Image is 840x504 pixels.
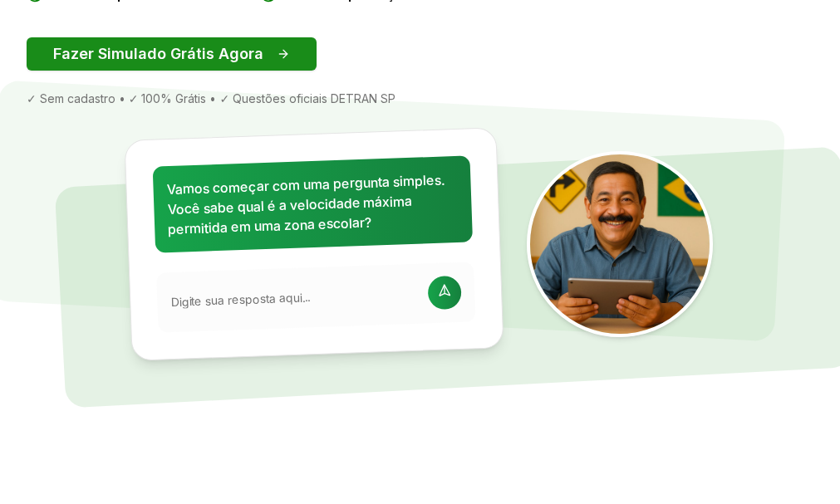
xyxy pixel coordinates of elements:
[27,37,317,71] button: Fazer Simulado Grátis Agora
[166,169,459,239] p: Vamos começar com uma pergunta simples. Você sabe qual é a velocidade máxima permitida em uma zon...
[169,286,418,311] input: Digite sua resposta aqui...
[527,151,713,337] img: Tio Trânsito
[27,91,813,107] div: ✓ Sem cadastro • ✓ 100% Grátis • ✓ Questões oficiais DETRAN SP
